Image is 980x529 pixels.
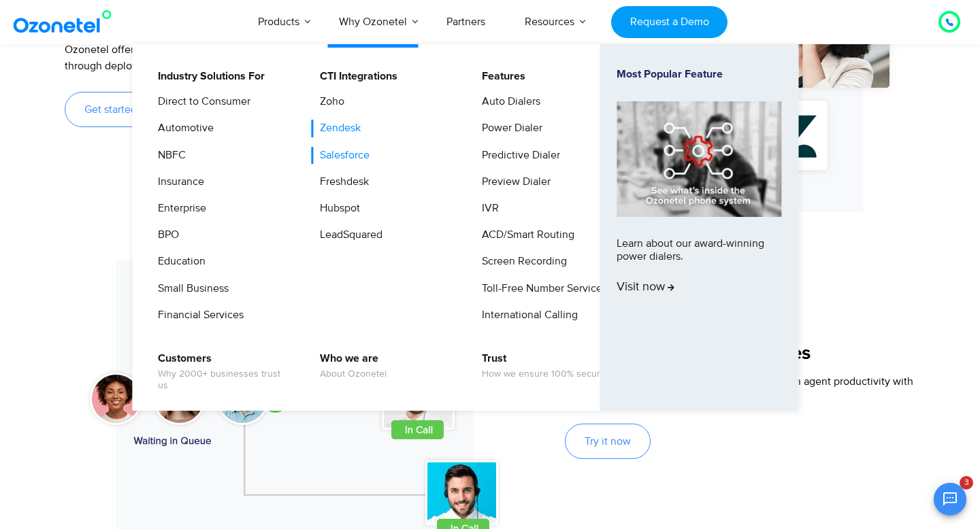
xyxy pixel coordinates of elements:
a: Screen Recording [473,253,569,270]
span: About Ozonetel [320,369,387,380]
a: Hubspot [311,200,362,217]
a: Automotive [149,120,216,137]
a: Industry Solutions For [149,68,267,85]
a: Auto Dialers [473,93,542,110]
a: Zoho [311,93,346,110]
a: CTI Integrations [311,68,399,85]
a: Features [473,68,527,85]
span: Get started [84,104,137,115]
a: Insurance [149,173,206,190]
a: Small Business [149,280,231,297]
a: IVR [473,200,501,217]
span: Why 2000+ businesses trust us [158,369,292,392]
a: Toll-Free Number Services [473,280,609,297]
a: TrustHow we ensure 100% security [473,350,612,382]
span: 3 [960,476,973,490]
a: Education [149,253,208,270]
a: Salesforce [311,147,372,164]
a: Direct to Consumer [149,93,252,110]
a: Power Dialer [473,120,544,137]
a: Most Popular FeatureLearn about our award-winning power dialers.Visit now [617,68,781,387]
a: Financial Services [149,307,246,324]
a: BPO [149,226,181,243]
a: Enterprise [149,200,208,217]
a: Preview Dialer [473,173,553,190]
img: phone-system-min.jpg [617,101,781,216]
a: Request a Demo [611,6,728,38]
span: Try it now [585,436,631,447]
a: International Calling [473,307,580,324]
span: How we ensure 100% security [482,369,610,380]
a: Try it now [565,424,651,459]
a: Get started [65,92,157,127]
span: Visit now [617,280,674,295]
a: Freshdesk [311,173,371,190]
a: Predictive Dialer [473,147,562,164]
a: ACD/Smart Routing [473,226,576,243]
a: NBFC [149,147,188,164]
a: CustomersWhy 2000+ businesses trust us [149,350,294,394]
a: Who we areAbout Ozonetel [311,350,389,382]
a: LeadSquared [311,226,385,243]
a: Zendesk [311,120,363,137]
p: Ozonetel offers unmatched one-on-one support from product selection through deployment, onboardin... [65,41,414,74]
button: Open chat [934,483,966,515]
